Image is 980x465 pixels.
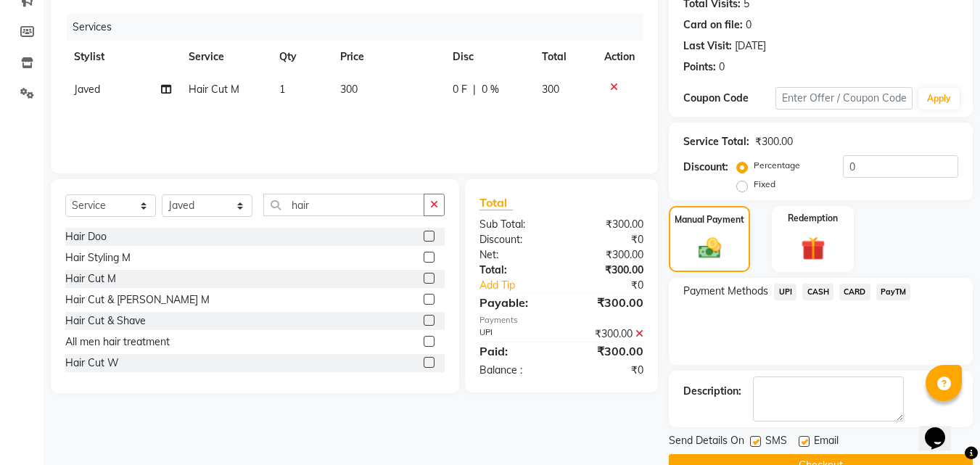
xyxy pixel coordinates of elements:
div: [DATE] [735,38,766,54]
th: Action [596,41,643,73]
div: Payments [479,314,643,326]
div: Services [67,14,654,41]
img: _cash.svg [691,235,728,261]
div: Hair Styling M [65,250,131,266]
span: 0 % [482,82,499,97]
div: ₹300.00 [561,217,654,232]
th: Total [533,41,596,73]
label: Redemption [788,212,838,225]
label: Percentage [754,159,800,172]
div: Balance : [469,363,561,378]
span: CASH [802,284,833,300]
span: Payment Methods [683,284,768,299]
th: Stylist [65,41,180,73]
div: Paid: [469,342,561,360]
span: Email [814,433,839,451]
div: UPI [469,326,561,342]
th: Price [332,41,444,73]
span: 300 [542,83,559,96]
div: ₹300.00 [561,247,654,263]
span: Javed [74,83,100,96]
div: Description: [683,384,741,399]
div: Discount: [683,160,728,175]
div: Payable: [469,294,561,311]
iframe: chat widget [919,407,965,450]
div: Sub Total: [469,217,561,232]
div: Net: [469,247,561,263]
span: CARD [839,284,870,300]
div: 0 [746,17,752,33]
label: Fixed [754,178,775,191]
span: Hair Cut M [189,83,239,96]
div: Card on file: [683,17,743,33]
input: Search or Scan [263,194,424,216]
div: Hair Cut & Shave [65,313,146,329]
input: Enter Offer / Coupon Code [775,87,913,110]
span: 1 [279,83,285,96]
a: Add Tip [469,278,577,293]
div: ₹300.00 [561,342,654,360]
span: 0 F [453,82,467,97]
button: Apply [918,88,960,110]
span: 300 [340,83,358,96]
div: All men hair treatment [65,334,170,350]
div: Discount: [469,232,561,247]
div: ₹300.00 [561,263,654,278]
div: ₹0 [561,363,654,378]
div: Points: [683,59,716,75]
div: Hair Cut W [65,355,119,371]
span: | [473,82,476,97]
span: UPI [774,284,796,300]
div: ₹300.00 [561,326,654,342]
th: Qty [271,41,332,73]
div: Hair Cut & [PERSON_NAME] M [65,292,210,308]
span: SMS [765,433,787,451]
div: Last Visit: [683,38,732,54]
div: ₹300.00 [561,294,654,311]
div: Total: [469,263,561,278]
div: Coupon Code [683,91,775,106]
span: PayTM [876,284,911,300]
span: Total [479,195,513,210]
img: _gift.svg [794,234,833,263]
div: Service Total: [683,134,749,149]
div: ₹0 [577,278,655,293]
div: Hair Cut M [65,271,116,287]
th: Service [180,41,271,73]
div: ₹300.00 [755,134,793,149]
span: Send Details On [669,433,744,451]
div: 0 [719,59,725,75]
label: Manual Payment [675,213,744,226]
th: Disc [444,41,533,73]
div: ₹0 [561,232,654,247]
div: Hair Doo [65,229,107,244]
